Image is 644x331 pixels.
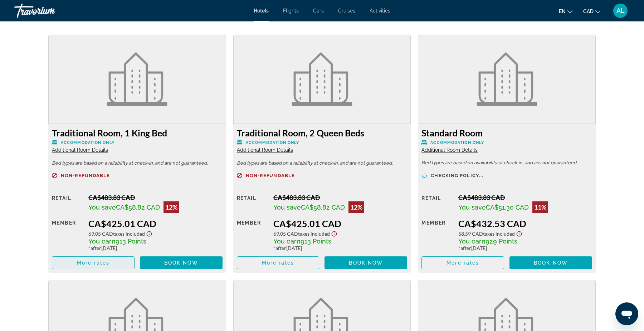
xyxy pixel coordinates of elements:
button: More rates [52,256,135,269]
span: 929 Points [486,237,517,245]
span: Additional Room Details [237,147,293,153]
span: You save [88,204,116,211]
img: Traditional Room, 2 Queen Beds [292,52,352,106]
h3: Standard Room [421,127,592,138]
span: after [275,245,286,251]
span: Book now [534,260,568,266]
div: Member [52,218,83,251]
div: CA$483.83 CAD [458,194,592,201]
a: Flights [283,8,299,14]
span: 913 Points [116,237,146,245]
span: Book now [349,260,383,266]
iframe: Bouton de lancement de la fenêtre de messagerie [615,302,638,325]
button: Show Taxes and Fees disclaimer [515,229,523,237]
img: Standard Room [477,52,537,106]
div: CA$425.01 CAD [273,218,407,229]
button: Show Taxes and Fees disclaimer [145,229,153,237]
span: You earn [88,237,116,245]
span: You save [273,204,301,211]
span: en [559,9,566,14]
span: after [91,245,101,251]
h3: Traditional Room, 1 King Bed [52,127,223,138]
button: More rates [421,256,504,269]
span: Non-refundable [246,173,295,178]
button: Show Taxes and Fees disclaimer [330,229,338,237]
p: Bed types are based on availability at check-in, and are not guaranteed. [52,161,223,166]
span: Accommodation Only [246,140,299,145]
span: Checking policy... [431,173,483,178]
p: Bed types are based on availability at check-in, and are not guaranteed. [421,160,592,165]
span: You earn [458,237,486,245]
button: Book now [325,256,407,269]
span: Taxes included [113,231,145,237]
span: CA$58.82 CAD [301,204,345,211]
div: Retail [421,194,453,213]
span: after [460,245,471,251]
div: CA$483.83 CAD [273,194,407,201]
div: * [DATE] [88,245,222,251]
span: More rates [77,260,109,266]
div: * [DATE] [273,245,407,251]
button: Change currency [583,6,600,16]
span: CA$58.82 CAD [116,204,160,211]
span: 913 Points [301,237,331,245]
a: Hotels [254,8,269,14]
button: Book now [509,256,592,269]
button: User Menu [611,3,630,18]
span: More rates [262,260,294,266]
img: Traditional Room, 1 King Bed [107,52,167,106]
p: Bed types are based on availability at check-in, and are not guaranteed. [237,161,408,166]
span: More rates [447,260,479,266]
div: CA$425.01 CAD [88,218,222,229]
span: Taxes included [483,231,515,237]
div: * [DATE] [458,245,592,251]
div: 12% [348,201,364,213]
div: Member [421,218,453,251]
a: Cruises [338,8,355,14]
span: Book now [164,260,198,266]
div: 11% [532,201,548,213]
span: Additional Room Details [421,147,478,153]
div: Member [237,218,268,251]
span: Accommodation Only [61,140,114,145]
a: Activities [370,8,390,14]
span: You earn [273,237,301,245]
div: 12% [164,201,179,213]
div: CA$432.53 CAD [458,218,592,229]
div: Retail [237,194,268,213]
button: Book now [140,256,223,269]
div: Retail [52,194,83,213]
button: Change language [559,6,572,16]
span: 58.59 CAD [458,231,483,237]
span: You save [458,204,486,211]
span: CAD [583,9,594,14]
span: 69.05 CAD [88,231,113,237]
h3: Traditional Room, 2 Queen Beds [237,127,408,138]
span: Non-refundable [61,173,110,178]
span: 69.05 CAD [273,231,298,237]
span: Accommodation Only [430,140,484,145]
a: Cars [313,8,324,14]
span: AL [616,7,625,14]
span: Taxes included [298,231,330,237]
a: Travorium [14,1,86,20]
span: CA$51.30 CAD [486,204,529,211]
button: More rates [237,256,319,269]
div: CA$483.83 CAD [88,194,222,201]
span: Additional Room Details [52,147,108,153]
